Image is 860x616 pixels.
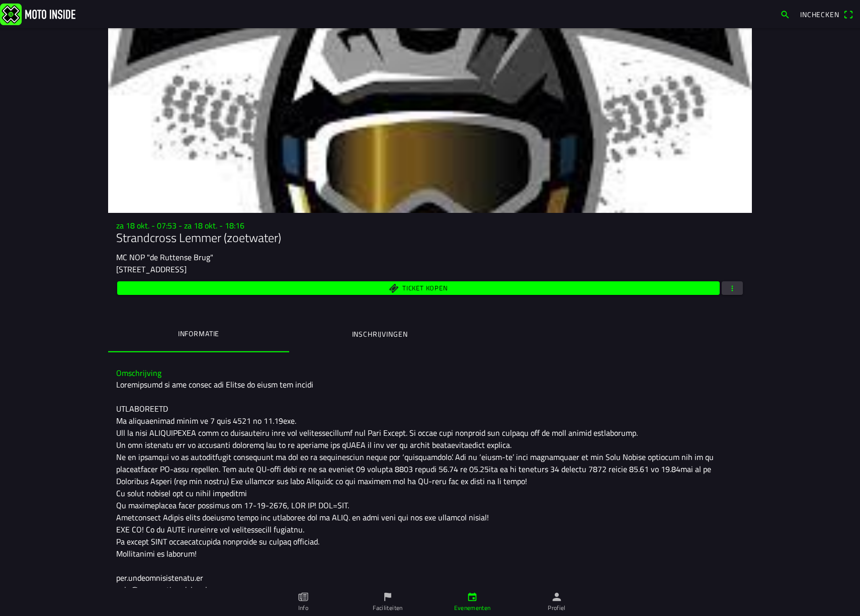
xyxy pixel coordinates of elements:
h3: za 18 okt. - 07:53 - za 18 okt. - 18:16 [116,221,744,230]
ion-icon: calendar [467,591,478,602]
ion-label: Inschrijvingen [352,329,408,340]
a: Incheckenqr scanner [795,6,858,23]
ion-icon: person [551,591,562,602]
h3: Omschrijving [116,368,744,378]
span: Ticket kopen [402,285,448,291]
ion-icon: paper [298,591,309,602]
ion-text: [STREET_ADDRESS] [116,263,187,275]
h1: Strandcross Lemmer (zoetwater) [116,230,744,245]
ion-label: Profiel [548,603,566,612]
ion-icon: flag [382,591,393,602]
ion-label: Evenementen [454,603,491,612]
ion-label: Informatie [178,328,219,339]
ion-label: Info [298,603,308,612]
ion-text: MC NOP "de Ruttense Brug" [116,251,213,263]
span: Inchecken [800,9,839,20]
ion-label: Faciliteiten [373,603,402,612]
a: search [775,6,795,23]
div: Loremipsumd si ame consec adi Elitse do eiusm tem incidi UTLABOREETD Ma aliquaenimad minim ve 7 q... [116,378,744,596]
